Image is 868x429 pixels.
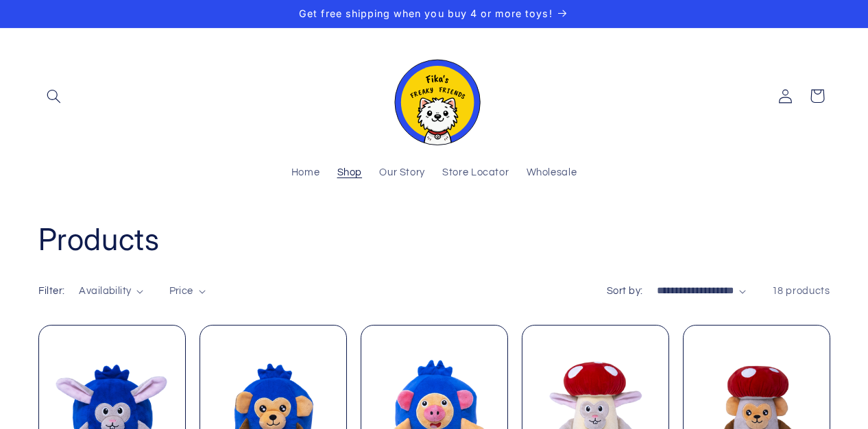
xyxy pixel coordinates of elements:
span: Wholesale [527,167,577,180]
img: Fika's Freaky Friends [386,47,482,145]
span: 18 products [772,286,830,296]
span: Our Story [379,167,425,180]
span: Price [169,286,193,296]
h1: Products [38,220,830,259]
summary: Search [38,80,70,112]
a: Store Locator [434,158,518,188]
span: Home [291,167,320,180]
summary: Availability (0 selected) [79,284,143,299]
label: Sort by: [607,286,642,296]
span: Store Locator [442,167,509,180]
a: Our Story [371,158,434,188]
summary: Price [169,284,206,299]
a: Home [282,158,328,188]
a: Shop [328,158,371,188]
a: Fika's Freaky Friends [381,42,487,151]
h2: Filter: [38,284,65,299]
a: Wholesale [518,158,586,188]
span: Shop [337,167,363,180]
span: Get free shipping when you buy 4 or more toys! [299,8,552,19]
span: Availability [79,286,131,296]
